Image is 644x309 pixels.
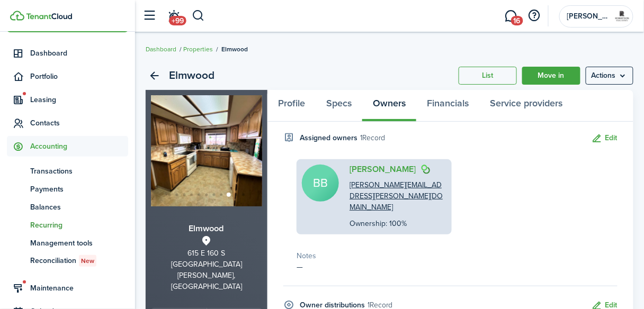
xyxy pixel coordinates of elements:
p: — [297,261,618,272]
a: Notifications [164,3,184,30]
p: Notes [297,250,618,261]
img: Robertson [614,8,631,25]
a: Back [146,67,164,85]
a: Management tools [7,234,128,252]
a: Balances [7,198,128,216]
img: Assigned properties and reports are shared with owner. [421,165,431,174]
button: Open resource center [525,7,543,25]
div: 615 E 160 S [151,248,262,259]
h2: Elmwood [169,67,214,85]
a: Dashboard [146,44,176,54]
button: Edit [592,132,618,144]
span: Leasing [30,94,128,105]
h3: Elmwood [151,222,262,235]
a: ReconciliationNew [7,252,128,270]
small: 1 Record [360,132,385,143]
p: Ownership: 100% [350,218,446,229]
button: Open menu [586,67,633,85]
a: Messaging [501,3,521,30]
span: Balances [30,202,128,213]
a: Specs [316,90,362,122]
span: Contacts [30,117,128,129]
img: TenantCloud [10,11,24,21]
span: New [81,256,94,266]
div: [GEOGRAPHIC_DATA][PERSON_NAME], [GEOGRAPHIC_DATA] [151,259,262,292]
menu-btn: Actions [586,67,633,85]
span: Robertson [567,13,610,20]
h4: Assigned owners [300,132,357,143]
span: Maintenance [30,283,128,294]
img: Property image 8 [262,95,373,206]
a: Profile [267,90,316,122]
a: [PERSON_NAME][EMAIL_ADDRESS][PERSON_NAME][DOMAIN_NAME] [350,179,446,213]
span: Portfolio [30,71,128,82]
a: Recurring [7,216,128,234]
a: Transactions [7,162,128,180]
a: Payments [7,180,128,198]
span: +99 [169,16,186,25]
a: Dashboard [7,43,128,63]
img: TenantCloud [26,13,72,20]
a: Properties [183,44,213,54]
a: [PERSON_NAME] [350,165,416,174]
span: 16 [511,16,523,25]
span: Payments [30,184,128,195]
a: Financials [416,90,479,122]
img: Property image 7 [151,95,262,206]
span: Elmwood [221,44,248,54]
a: Service providers [479,90,573,122]
a: Move in [522,67,580,85]
span: Transactions [30,166,128,177]
span: Dashboard [30,48,128,59]
avatar-text: BB [302,165,339,202]
span: Recurring [30,220,128,231]
button: Open sidebar [140,6,160,26]
button: Search [192,7,205,25]
span: Accounting [30,141,128,152]
span: Reconciliation [30,255,128,267]
span: Management tools [30,238,128,249]
a: List [459,67,517,85]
